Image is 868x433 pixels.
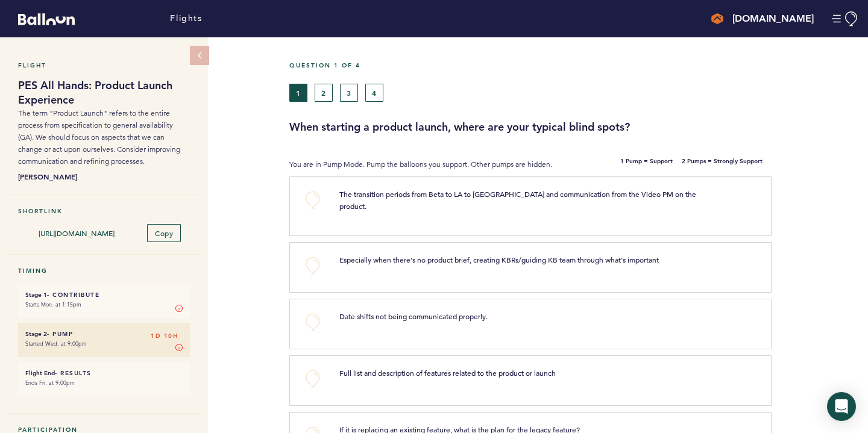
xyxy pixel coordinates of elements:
time: Starts Mon. at 1:15pm [25,301,81,308]
span: Copy [155,228,173,238]
button: 2 [315,84,333,102]
h6: - Pump [25,330,183,338]
h6: - Results [25,369,183,377]
button: 4 [365,84,383,102]
b: 2 Pumps = Strongly Support [682,158,763,170]
h5: Shortlink [18,207,190,215]
button: 1 [289,84,307,102]
svg: Balloon [18,13,75,25]
small: Stage 2 [25,330,47,338]
a: Flights [170,12,202,25]
span: Especially when there's no product brief, creating KBRs/guiding KB team through what's important [339,255,659,264]
h5: Question 1 of 4 [289,61,859,69]
small: Stage 1 [25,291,47,299]
h5: Timing [18,267,190,275]
p: You are in Pump Mode. Pump the balloons you support. Other pumps are hidden. [289,158,570,170]
span: The term "Product Launch" refers to the entire process from specification to general availability... [18,108,180,166]
h1: PES All Hands: Product Launch Experience [18,78,190,107]
span: Full list and description of features related to the product or launch [339,368,556,378]
h6: - Contribute [25,291,183,299]
button: 3 [340,84,358,102]
span: 1D 10H [151,330,178,342]
h3: When starting a product launch, where are your typical blind spots? [289,120,859,134]
div: Open Intercom Messenger [827,392,856,421]
a: Balloon [9,12,75,25]
small: Flight End [25,369,55,377]
time: Started Wed. at 9:00pm [25,340,87,347]
span: The transition periods from Beta to LA to [GEOGRAPHIC_DATA] and communication from the Video PM o... [339,189,698,211]
button: Copy [147,224,181,242]
h5: Flight [18,61,190,69]
b: 1 Pump = Support [620,158,673,170]
b: [PERSON_NAME] [18,170,190,182]
h4: [DOMAIN_NAME] [732,11,814,26]
time: Ends Fri. at 9:00pm [25,379,75,387]
span: Date shifts not being communicated properly. [339,311,488,321]
button: Manage Account [832,11,859,26]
